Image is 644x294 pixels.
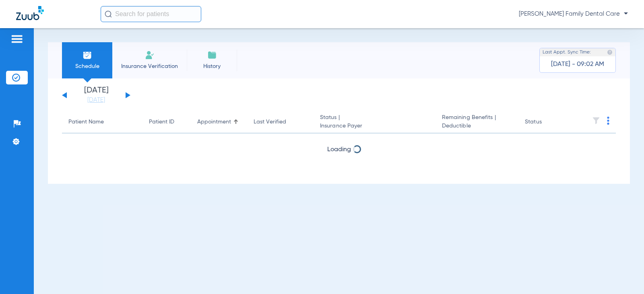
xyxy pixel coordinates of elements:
th: Status [518,111,573,134]
input: Search for patients [101,6,201,22]
th: Remaining Benefits | [436,111,518,134]
div: Patient Name [68,118,104,126]
a: [DATE] [72,96,120,104]
img: Search Icon [105,10,112,18]
span: Deductible [442,122,512,130]
span: Schedule [68,62,106,70]
span: Loading [327,146,351,153]
span: Insurance Payer [320,122,429,130]
img: History [207,50,217,60]
img: Schedule [83,50,92,60]
span: Insurance Verification [118,62,181,70]
th: Status | [314,111,436,134]
span: [DATE] - 09:02 AM [551,60,604,68]
div: Appointment [197,118,241,126]
div: Last Verified [254,118,307,126]
li: [DATE] [72,86,120,104]
div: Last Verified [254,118,286,126]
span: [PERSON_NAME] Family Dental Care [519,10,628,18]
div: Patient Name [68,118,136,126]
div: Appointment [197,118,231,126]
img: filter.svg [592,117,600,125]
img: Zuub Logo [16,6,44,20]
span: Last Appt. Sync Time: [543,48,591,56]
img: hamburger-icon [10,34,23,44]
div: Patient ID [149,118,174,126]
img: group-dot-blue.svg [607,117,609,125]
img: Manual Insurance Verification [145,50,155,60]
div: Patient ID [149,118,184,126]
img: last sync help info [607,49,613,55]
span: History [193,62,231,70]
